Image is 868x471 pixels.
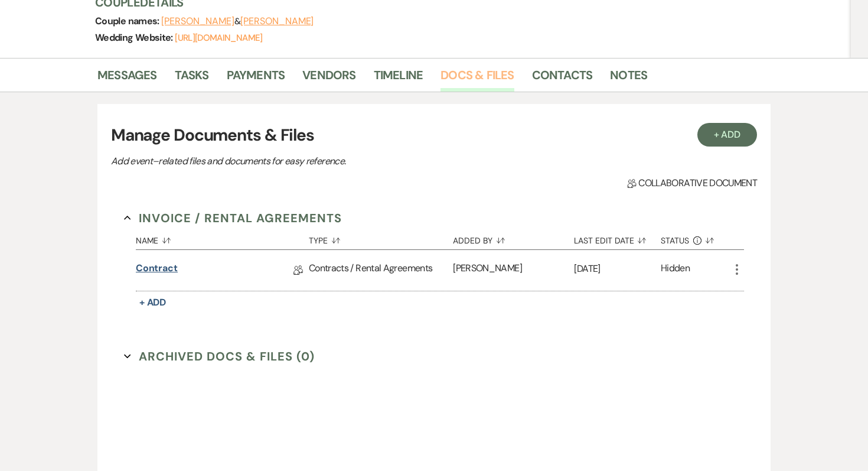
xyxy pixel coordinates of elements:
p: Add event–related files and documents for easy reference. [111,154,524,169]
a: [URL][DOMAIN_NAME] [175,32,262,44]
button: Status [661,227,730,249]
button: Name [136,227,309,249]
button: [PERSON_NAME] [161,17,234,26]
span: Couple names: [95,15,161,27]
button: Archived Docs & Files (0) [124,347,315,365]
a: Messages [97,66,157,92]
div: Hidden [661,261,690,280]
a: Tasks [175,66,209,92]
button: Last Edit Date [574,227,661,249]
a: Docs & Files [440,66,514,92]
a: Notes [610,66,647,92]
a: Contacts [532,66,593,92]
span: & [161,15,314,27]
button: Added By [453,227,574,249]
p: [DATE] [574,261,661,277]
h3: Manage Documents & Files [111,123,757,148]
span: Collaborative document [627,176,757,190]
a: Vendors [302,66,355,92]
span: Wedding Website: [95,31,175,44]
div: Contracts / Rental Agreements [309,250,453,291]
span: + Add [139,296,167,308]
a: Contract [136,261,178,280]
a: Timeline [374,66,423,92]
span: Status [661,236,689,245]
button: Type [309,227,453,249]
button: + Add [136,294,170,311]
button: [PERSON_NAME] [240,17,314,26]
div: [PERSON_NAME] [453,250,574,291]
button: + Add [697,123,758,147]
a: Payments [227,66,285,92]
button: Invoice / Rental Agreements [124,209,342,227]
